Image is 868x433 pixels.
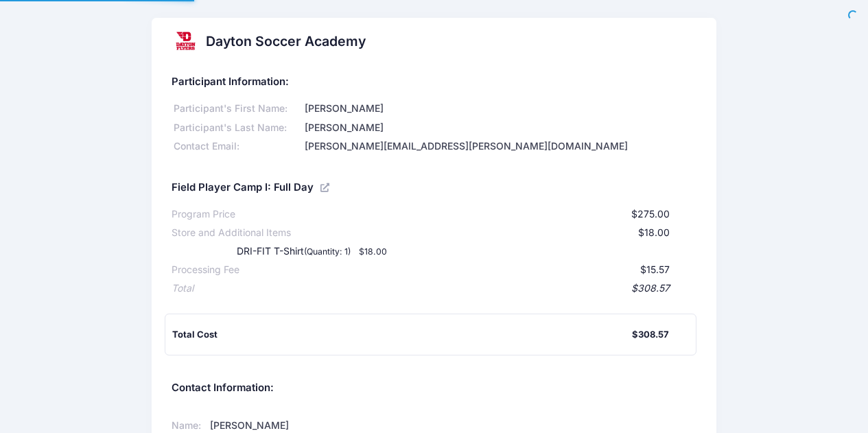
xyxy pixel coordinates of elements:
div: Total [172,281,193,296]
div: DRI-FIT T-Shirt [209,244,524,259]
div: Program Price [172,207,235,222]
small: (Quantity: 1) [304,246,351,257]
div: Total Cost [172,328,632,342]
div: Processing Fee [172,263,239,277]
div: $308.57 [632,328,669,342]
span: $275.00 [631,208,670,220]
h5: Contact Information: [172,382,696,395]
div: Contact Email: [172,139,303,154]
div: $18.00 [291,226,670,240]
div: Store and Additional Items [172,226,291,240]
div: $15.57 [239,263,670,277]
div: Participant's Last Name: [172,121,303,135]
div: [PERSON_NAME] [303,121,696,135]
a: View Registration Details [320,181,331,194]
div: [PERSON_NAME] [303,102,696,116]
h2: Dayton Soccer Academy [206,34,366,49]
div: Participant's First Name: [172,102,303,116]
div: [PERSON_NAME][EMAIL_ADDRESS][PERSON_NAME][DOMAIN_NAME] [303,139,696,154]
h5: Participant Information: [172,76,696,89]
small: $18.00 [359,246,387,257]
h5: Field Player Camp I: Full Day [172,182,314,194]
div: $308.57 [193,281,670,296]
